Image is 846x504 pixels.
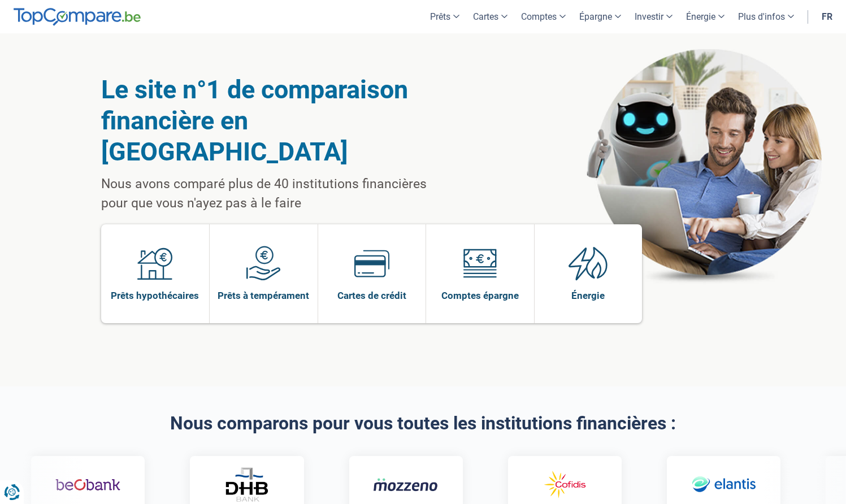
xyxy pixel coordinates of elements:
[218,289,309,302] span: Prêts à tempérament
[210,224,318,323] a: Prêts à tempérament Prêts à tempérament
[462,246,497,281] img: Comptes épargne
[111,289,199,302] span: Prêts hypothécaires
[689,468,754,501] img: Elantis
[426,224,534,323] a: Comptes épargne Comptes épargne
[101,74,455,167] h1: Le site n°1 de comparaison financière en [GEOGRAPHIC_DATA]
[101,175,455,213] p: Nous avons comparé plus de 40 institutions financières pour que vous n'ayez pas à le faire
[137,246,172,281] img: Prêts hypothécaires
[535,224,643,323] a: Énergie Énergie
[571,289,605,302] span: Énergie
[337,289,406,302] span: Cartes de crédit
[101,224,210,323] a: Prêts hypothécaires Prêts hypothécaires
[569,246,608,281] img: Énergie
[371,477,436,492] img: Mozzeno
[53,468,118,501] img: Beobank
[441,289,519,302] span: Comptes épargne
[14,8,141,26] img: TopCompare
[101,414,745,433] h2: Nous comparons pour vous toutes les institutions financières :
[222,467,267,502] img: DHB Bank
[246,246,281,281] img: Prêts à tempérament
[318,224,426,323] a: Cartes de crédit Cartes de crédit
[354,246,389,281] img: Cartes de crédit
[530,468,595,501] img: Cofidis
